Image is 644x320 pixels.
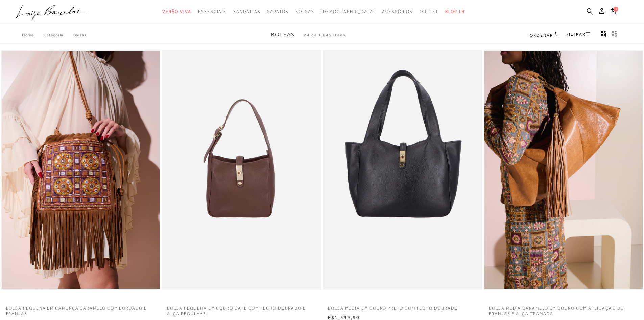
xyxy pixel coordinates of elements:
[445,5,465,18] a: BLOG LB
[44,33,73,37] a: Categoria
[324,51,481,289] img: BOLSA MÉDIA EM COURO PRETO COM FECHO DOURADO
[530,33,553,38] span: Ordenar
[22,33,44,37] a: Home
[323,301,482,311] a: BOLSA MÉDIA EM COURO PRETO COM FECHO DOURADO
[382,5,413,18] a: noSubCategoriesText
[163,51,320,289] img: BOLSA PEQUENA EM COURO CAFÉ COM FECHO DOURADO E ALÇA REGULÁVEL
[484,51,642,289] a: BOLSA MÉDIA CARAMELO EM COURO COM APLICAÇÃO DE FRANJAS E ALÇA TRAMADA BOLSA MÉDIA CARAMELO EM COU...
[420,5,438,18] a: noSubCategoriesText
[609,7,618,17] button: 1
[73,33,87,37] a: Bolsas
[614,7,618,12] span: 1
[163,51,320,289] a: BOLSA PEQUENA EM COURO CAFÉ COM FECHO DOURADO E ALÇA REGULÁVEL BOLSA PEQUENA EM COURO CAFÉ COM FE...
[1,301,160,317] a: BOLSA PEQUENA EM CAMURÇA CARAMELO COM BORDADO E FRANJAS
[382,9,413,14] span: Acessórios
[162,9,191,14] span: Verão Viva
[420,9,438,14] span: Outlet
[267,5,288,18] a: noSubCategoriesText
[2,51,160,289] a: BOLSA PEQUENA EM CAMURÇA CARAMELO COM BORDADO E FRANJAS BOLSA PEQUENA EM CAMURÇA CARAMELO COM BOR...
[484,51,642,289] img: BOLSA MÉDIA CARAMELO EM COURO COM APLICAÇÃO DE FRANJAS E ALÇA TRAMADA
[267,9,288,14] span: Sapatos
[2,51,160,289] img: BOLSA PEQUENA EM CAMURÇA CARAMELO COM BORDADO E FRANJAS
[162,5,191,18] a: noSubCategoriesText
[484,301,643,317] a: BOLSA MÉDIA CARAMELO EM COURO COM APLICAÇÃO DE FRANJAS E ALÇA TRAMADA
[198,5,226,18] a: noSubCategoriesText
[162,301,321,317] a: BOLSA PEQUENA EM COURO CAFÉ COM FECHO DOURADO E ALÇA REGULÁVEL
[233,9,260,14] span: Sandálias
[295,5,314,18] a: noSubCategoriesText
[321,5,375,18] a: noSubCategoriesText
[295,9,314,14] span: Bolsas
[271,31,295,38] span: Bolsas
[321,9,375,14] span: [DEMOGRAPHIC_DATA]
[324,51,481,289] a: BOLSA MÉDIA EM COURO PRETO COM FECHO DOURADO BOLSA MÉDIA EM COURO PRETO COM FECHO DOURADO
[599,30,609,39] button: Mostrar 4 produtos por linha
[328,315,360,320] span: R$1.599,90
[233,5,260,18] a: noSubCategoriesText
[198,9,226,14] span: Essenciais
[445,9,465,14] span: BLOG LB
[304,33,346,37] span: 24 de 1.045 itens
[567,32,590,37] a: FILTRAR
[610,30,619,39] button: gridText6Desc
